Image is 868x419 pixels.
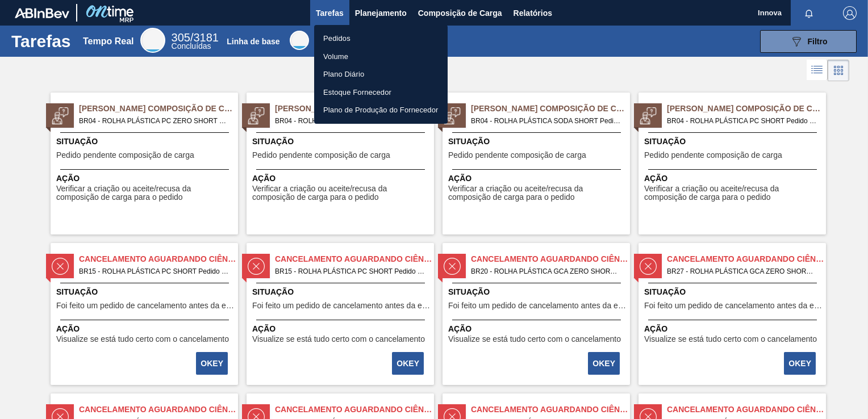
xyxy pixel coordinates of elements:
[314,30,448,48] a: Pedidos
[314,83,448,102] a: Estoque Fornecedor
[314,65,448,83] a: Plano Diário
[314,48,448,66] a: Volume
[314,101,448,119] a: Plano de Produção do Fornecedor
